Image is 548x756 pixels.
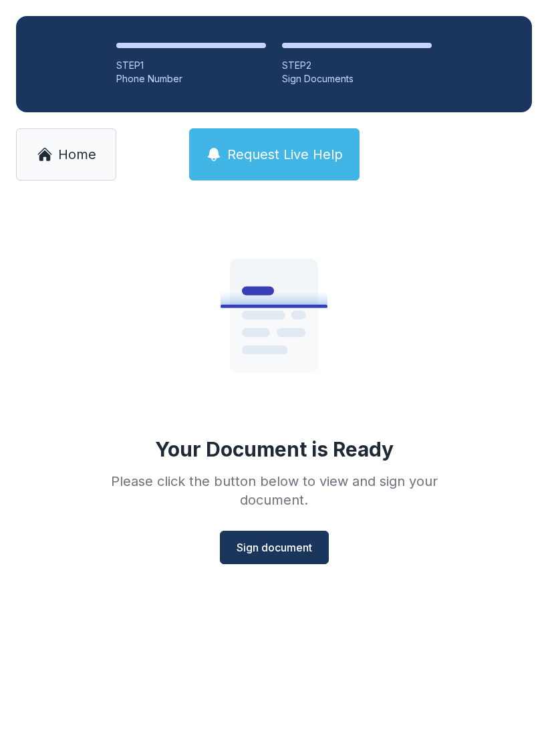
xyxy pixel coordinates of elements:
span: Sign document [237,539,312,555]
span: Home [58,145,96,164]
div: Sign Documents [282,72,432,86]
div: STEP 2 [282,59,432,72]
span: Request Live Help [227,145,343,164]
div: Your Document is Ready [155,437,394,461]
div: STEP 1 [116,59,266,72]
div: Please click the button below to view and sign your document. [82,472,466,509]
div: Phone Number [116,72,266,86]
